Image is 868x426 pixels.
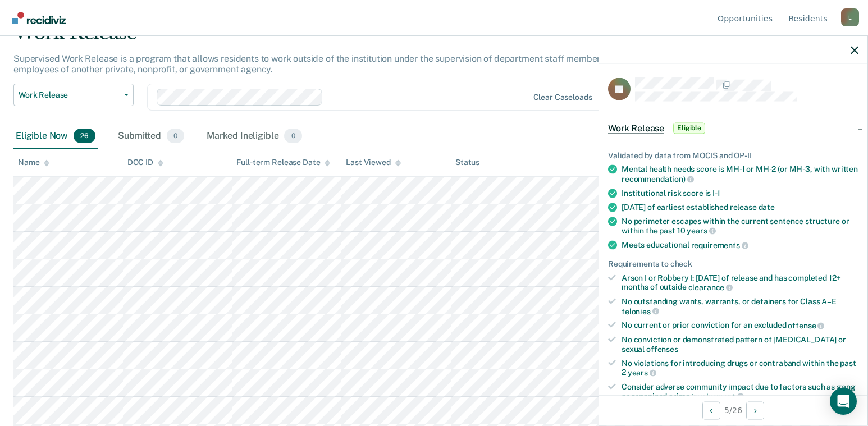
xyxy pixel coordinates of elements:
[759,202,775,211] span: date
[691,392,743,401] span: involvement
[116,124,186,149] div: Submitted
[622,188,858,198] div: Institutional risk score is
[622,174,694,183] span: recommendation)
[746,401,764,419] button: Next Opportunity
[19,90,120,100] span: Work Release
[646,344,678,353] span: offenses
[788,321,824,330] span: offense
[622,202,858,212] div: [DATE] of earliest established release
[841,8,859,26] div: L
[284,129,301,143] span: 0
[533,93,592,102] div: Clear caseloads
[622,306,659,315] span: felonies
[622,273,858,292] div: Arson I or Robbery I: [DATE] of release and has completed 12+ months of outside
[608,259,858,268] div: Requirements to check
[622,216,858,235] div: No perimeter escapes within the current sentence structure or within the past 10
[599,395,867,425] div: 5 / 26
[167,129,184,143] span: 0
[622,320,858,331] div: No current or prior conviction for an excluded
[702,401,720,419] button: Previous Opportunity
[608,122,664,134] span: Work Release
[13,124,98,149] div: Eligible Now
[455,158,479,167] div: Status
[622,382,858,401] div: Consider adverse community impact due to factors such as gang or organized crime
[236,158,330,167] div: Full-term Release Date
[688,283,733,292] span: clearance
[12,12,66,24] img: Recidiviz
[691,240,748,249] span: requirements
[622,164,858,184] div: Mental health needs score is MH-1 or MH-2 (or MH-3, with written
[830,388,857,415] div: Open Intercom Messenger
[673,122,705,134] span: Eligible
[599,110,867,146] div: Work ReleaseEligible
[13,21,665,53] div: Work Release
[13,53,646,75] p: Supervised Work Release is a program that allows residents to work outside of the institution und...
[622,296,858,315] div: No outstanding wants, warrants, or detainers for Class A–E
[622,240,858,250] div: Meets educational
[74,129,95,143] span: 26
[204,124,304,149] div: Marked Ineligible
[622,358,858,377] div: No violations for introducing drugs or contraband within the past 2
[346,158,400,167] div: Last Viewed
[622,335,858,354] div: No conviction or demonstrated pattern of [MEDICAL_DATA] or sexual
[608,150,858,160] div: Validated by data from MOCIS and OP-II
[18,158,49,167] div: Name
[841,8,859,26] button: Profile dropdown button
[687,226,715,235] span: years
[712,188,720,197] span: I-1
[628,368,656,377] span: years
[127,158,163,167] div: DOC ID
